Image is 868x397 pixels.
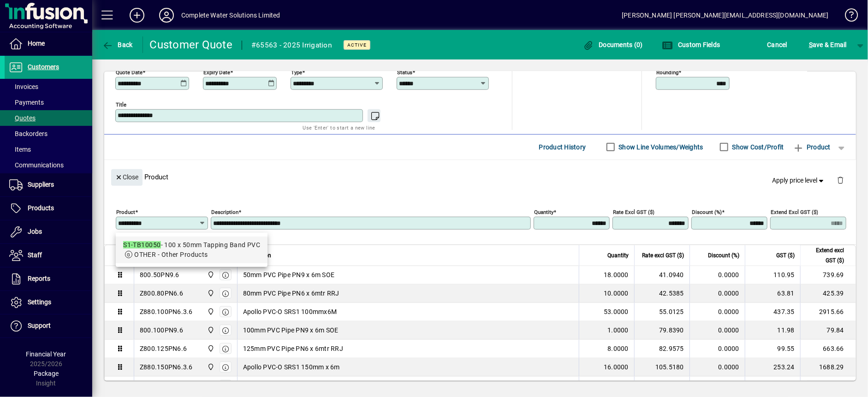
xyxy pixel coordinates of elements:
span: Customers [28,63,59,71]
a: Jobs [5,220,92,243]
button: Product [789,139,835,155]
div: 82.9575 [640,344,684,353]
span: Cancel [767,37,788,52]
td: 0.0000 [690,340,745,358]
button: Profile [152,7,181,24]
button: Add [122,7,152,24]
a: Invoices [5,79,92,95]
div: 105.5180 [640,362,684,372]
div: 42.5385 [640,289,684,298]
span: OTHER - Other Products [134,251,208,258]
td: 437.35 [745,303,800,321]
div: Z880.100PN6.3.6 [140,307,193,316]
span: Product History [539,140,586,154]
td: 0.0000 [690,321,745,340]
app-page-header-button: Close [109,172,145,181]
a: Reports [5,267,92,290]
td: 10.0000 [690,377,745,395]
span: Products [28,204,54,212]
mat-label: Expiry date [203,69,230,75]
a: Payments [5,95,92,110]
span: 1.0000 [608,326,629,335]
mat-label: Type [291,69,302,75]
span: Motueka [205,362,215,372]
td: 99.55 [745,340,800,358]
div: Z880.150PN6.3.6 [140,362,193,372]
a: Suppliers [5,173,92,196]
app-page-header-button: Delete [829,176,851,184]
mat-label: Quote date [116,69,143,75]
mat-option: S1-TB10050 - 100 x 50mm Tapping Band PVC [116,237,268,263]
mat-label: Description [211,208,238,215]
button: Cancel [765,36,790,53]
span: Support [28,322,51,329]
td: 325.53 [800,377,856,395]
button: Documents (0) [581,36,645,53]
span: Motueka [205,344,215,354]
span: Custom Fields [662,41,720,48]
mat-label: Product [116,208,135,215]
span: Package [34,370,59,377]
span: Quantity [607,250,629,261]
label: Show Line Volumes/Weights [617,142,703,152]
span: Suppliers [28,181,54,188]
span: Product [793,140,831,154]
button: Product History [535,139,590,155]
td: 425.39 [800,284,856,303]
td: 253.24 [745,358,800,377]
span: Close [115,170,139,185]
span: ave & Email [809,37,847,52]
button: Custom Fields [660,36,723,53]
span: Discount (%) [708,250,739,261]
span: Motueka [205,307,215,317]
span: Motueka [205,325,215,335]
div: Z800.125PN6.6 [140,344,187,353]
div: #65563 - 2025 Irrigation [251,38,332,53]
span: Invoices [9,83,38,90]
td: 1688.29 [800,358,856,377]
mat-hint: Use 'Enter' to start a new line [303,122,375,133]
span: Communications [9,161,64,169]
span: Payments [9,99,44,106]
span: Rate excl GST ($) [642,250,684,261]
span: Home [28,40,45,47]
span: Jobs [28,228,42,235]
td: 79.84 [800,321,856,340]
div: 41.0940 [640,270,684,279]
span: 18.0000 [604,270,629,279]
div: - 100 x 50mm Tapping Band PVC [123,240,260,250]
button: Close [111,169,143,186]
div: 800.100PN9.6 [140,326,183,335]
button: Delete [829,169,851,191]
mat-label: Status [397,69,412,75]
div: 79.8390 [640,326,684,335]
div: Z800.80PN6.6 [140,289,183,298]
span: Documents (0) [583,41,643,48]
td: 110.95 [745,266,800,284]
div: [PERSON_NAME] [PERSON_NAME][EMAIL_ADDRESS][DOMAIN_NAME] [622,8,829,23]
span: GST ($) [776,250,795,261]
span: 125mm PVC Pipe PN6 x 6mtr RRJ [243,344,343,353]
td: 739.69 [800,266,856,284]
div: Complete Water Solutions Limited [181,8,280,23]
td: 0.0000 [690,358,745,377]
mat-label: Title [116,101,126,107]
span: 80mm PVC Pipe PN6 x 6mtr RRJ [243,289,339,298]
div: 800.50PN9.6 [140,270,179,279]
div: Product [104,160,856,194]
mat-label: Quantity [534,208,553,215]
label: Show Cost/Profit [731,142,784,152]
td: 0.0000 [690,303,745,321]
td: 48.83 [745,377,800,395]
a: Communications [5,157,92,173]
span: Backorders [9,130,48,137]
span: 16.0000 [604,362,629,372]
button: Save & Email [804,36,851,53]
mat-label: Rounding [656,69,678,75]
span: Settings [28,298,51,306]
span: Extend excl GST ($) [806,245,844,266]
a: Knowledge Base [838,2,856,32]
button: Back [100,36,135,53]
td: 0.0000 [690,284,745,303]
td: 63.81 [745,284,800,303]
